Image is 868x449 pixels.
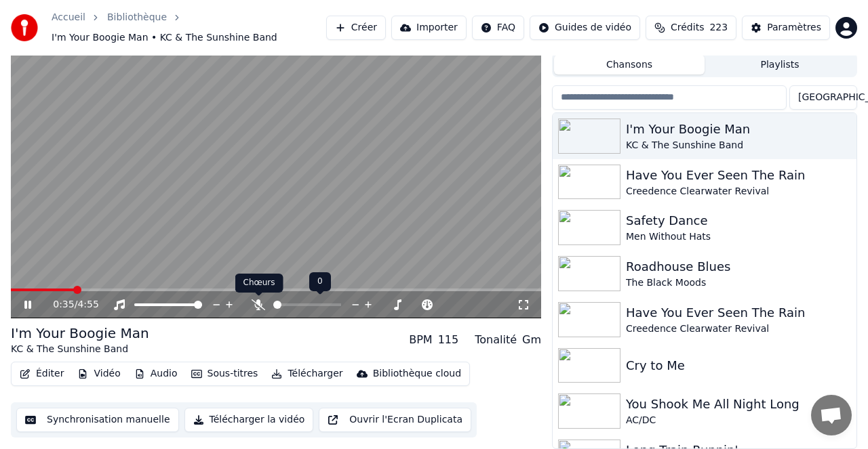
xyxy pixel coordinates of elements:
div: You Shook Me All Night Long [626,395,851,414]
div: Cry to Me [626,356,851,375]
a: Bibliothèque [107,11,167,24]
a: Accueil [52,11,85,24]
div: KC & The Sunshine Band [626,139,851,152]
div: I'm Your Boogie Man [626,120,851,139]
div: Roadhouse Blues [626,257,851,276]
button: Télécharger la vidéo [184,408,314,432]
div: Ouvrir le chat [811,395,852,435]
div: Have You Ever Seen The Rain [626,166,851,185]
button: Télécharger [266,364,348,383]
div: 115 [438,332,459,348]
button: Synchronisation manuelle [16,408,179,432]
nav: breadcrumb [52,11,326,45]
div: Have You Ever Seen The Rain [626,303,851,322]
span: I'm Your Boogie Man • KC & The Sunshine Band [52,31,277,45]
div: Paramètres [767,21,821,35]
button: Crédits223 [646,16,736,40]
div: Creedence Clearwater Revival [626,185,851,198]
div: Tonalité [475,332,517,348]
button: Chansons [554,55,705,74]
button: Éditer [14,364,69,383]
div: Safety Dance [626,211,851,230]
div: 0 [309,272,331,291]
button: Créer [326,16,386,40]
div: Men Without Hats [626,230,851,244]
div: I'm Your Boogie Man [11,324,149,343]
div: Creedence Clearwater Revival [626,322,851,336]
div: Chœurs [235,274,283,293]
span: 0:35 [53,298,74,312]
button: Vidéo [72,364,125,383]
button: Ouvrir l'Ecran Duplicata [319,408,471,432]
span: 223 [709,21,728,35]
div: / [53,298,85,312]
span: Crédits [671,21,704,35]
button: Paramètres [742,16,830,40]
img: youka [11,14,38,41]
button: Sous-titres [186,364,264,383]
div: BPM [409,332,432,348]
div: KC & The Sunshine Band [11,343,149,356]
div: The Black Moods [626,276,851,290]
div: Bibliothèque cloud [373,367,461,381]
div: AC/DC [626,414,851,427]
button: Importer [391,16,467,40]
button: Audio [129,364,183,383]
button: FAQ [472,16,524,40]
div: Gm [522,332,541,348]
button: Guides de vidéo [530,16,640,40]
button: Playlists [705,55,855,74]
span: 4:55 [77,298,98,312]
